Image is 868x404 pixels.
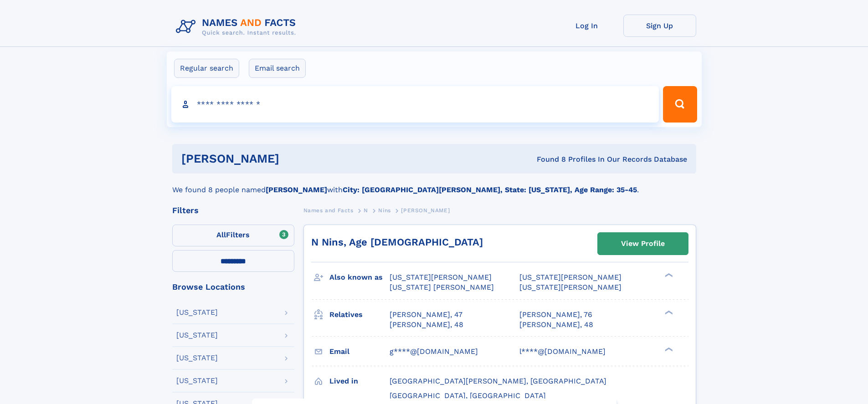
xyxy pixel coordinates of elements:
[390,391,546,400] span: [GEOGRAPHIC_DATA], [GEOGRAPHIC_DATA]
[663,86,697,123] button: Search Button
[401,207,450,214] span: [PERSON_NAME]
[329,270,390,285] h3: Also known as
[172,15,303,39] img: Logo Names and Facts
[176,377,218,384] div: [US_STATE]
[623,15,696,37] a: Sign Up
[378,205,390,216] a: Nins
[176,332,218,339] div: [US_STATE]
[390,283,494,291] span: [US_STATE] [PERSON_NAME]
[266,185,327,194] b: [PERSON_NAME]
[364,205,368,216] a: N
[519,320,593,330] a: [PERSON_NAME], 48
[408,154,687,164] div: Found 8 Profiles In Our Records Database
[172,206,294,215] div: Filters
[378,207,390,214] span: Nins
[311,236,483,248] a: N Nins, Age [DEMOGRAPHIC_DATA]
[390,377,606,385] span: [GEOGRAPHIC_DATA][PERSON_NAME], [GEOGRAPHIC_DATA]
[172,174,696,195] div: We found 8 people named with .
[329,307,390,322] h3: Relatives
[343,185,637,194] b: City: [GEOGRAPHIC_DATA][PERSON_NAME], State: [US_STATE], Age Range: 35-45
[176,309,218,316] div: [US_STATE]
[519,273,621,281] span: [US_STATE][PERSON_NAME]
[181,153,408,164] h1: [PERSON_NAME]
[329,344,390,359] h3: Email
[663,309,673,315] div: ❯
[390,273,492,281] span: [US_STATE][PERSON_NAME]
[621,233,665,254] div: View Profile
[303,205,354,216] a: Names and Facts
[663,272,673,278] div: ❯
[329,373,390,389] h3: Lived in
[171,86,659,123] input: search input
[176,354,218,362] div: [US_STATE]
[216,230,226,239] span: All
[390,310,462,320] a: [PERSON_NAME], 47
[174,59,239,78] label: Regular search
[598,233,688,255] a: View Profile
[519,310,592,320] a: [PERSON_NAME], 76
[663,346,673,352] div: ❯
[172,283,294,291] div: Browse Locations
[519,283,621,291] span: [US_STATE][PERSON_NAME]
[364,207,368,214] span: N
[172,225,294,246] label: Filters
[249,59,306,78] label: Email search
[550,15,623,37] a: Log In
[390,320,463,330] a: [PERSON_NAME], 48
